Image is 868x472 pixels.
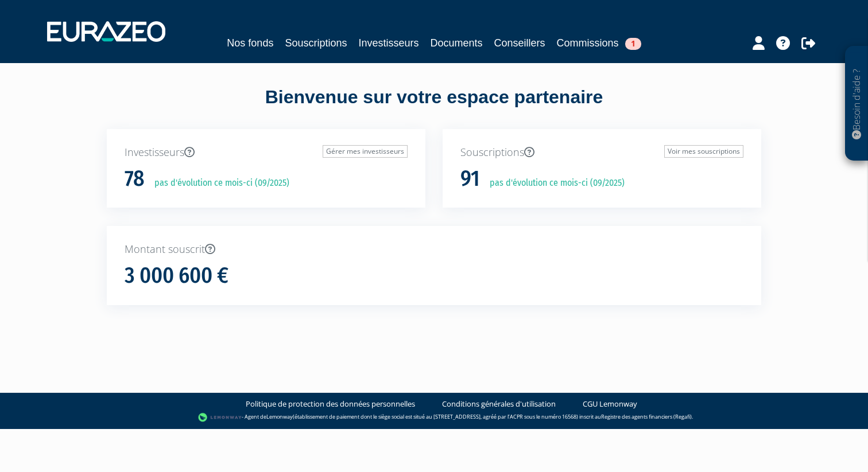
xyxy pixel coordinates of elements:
p: pas d'évolution ce mois-ci (09/2025) [146,177,289,190]
p: Investisseurs [125,145,408,160]
a: Documents [431,35,483,51]
p: Souscriptions [460,145,743,160]
img: logo-lemonway.png [198,412,242,423]
a: Registre des agents financiers (Regafi) [601,413,692,420]
div: Bienvenue sur votre espace partenaire [98,84,770,129]
a: Voir mes souscriptions [664,145,743,158]
p: Montant souscrit [125,242,743,257]
div: - Agent de (établissement de paiement dont le siège social est situé au [STREET_ADDRESS], agréé p... [11,412,857,423]
h1: 91 [460,167,480,191]
a: Nos fonds [227,35,273,51]
img: 1732889491-logotype_eurazeo_blanc_rvb.png [47,21,165,42]
span: 1 [625,38,641,50]
p: Besoin d'aide ? [850,52,863,155]
a: CGU Lemonway [583,399,637,409]
p: pas d'évolution ce mois-ci (09/2025) [482,177,625,190]
h1: 78 [125,167,145,191]
a: Conseillers [494,35,545,51]
h1: 3 000 600 € [125,264,228,288]
a: Lemonway [266,413,293,420]
a: Politique de protection des données personnelles [246,399,415,409]
a: Commissions1 [557,35,641,51]
a: Conditions générales d'utilisation [442,399,556,409]
a: Souscriptions [285,35,347,51]
a: Gérer mes investisseurs [323,145,408,158]
a: Investisseurs [358,35,418,51]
